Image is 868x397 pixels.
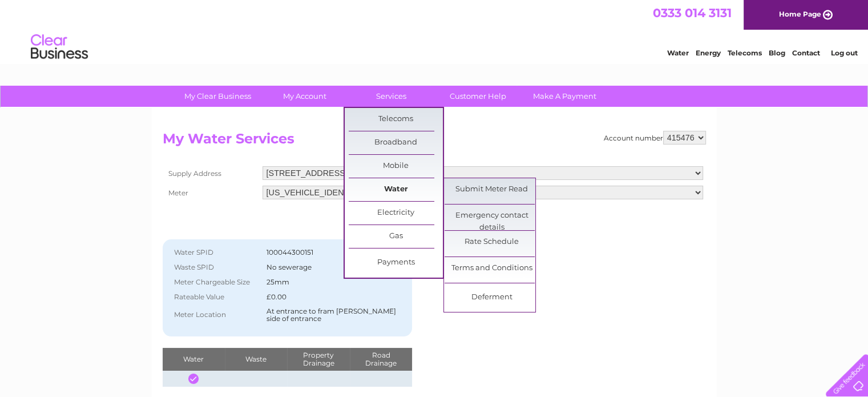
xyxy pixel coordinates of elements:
td: 25mm [264,275,407,290]
a: Payments [349,251,443,274]
a: Water [349,178,443,201]
a: Terms and Conditions [445,257,539,280]
a: Rate Schedule [445,231,539,254]
a: Telecoms [728,49,762,57]
td: 100044300151 [264,245,407,260]
a: Mobile [349,155,443,178]
td: At entrance to fram [PERSON_NAME] side of entrance [264,304,407,326]
a: Services [344,86,438,107]
div: Clear Business is a trading name of Verastar Limited (registered in [GEOGRAPHIC_DATA] No. 3667643... [165,6,704,55]
td: No sewerage [264,260,407,275]
a: Gas [349,225,443,248]
a: 0333 014 3131 [653,6,732,20]
a: Customer Help [431,86,525,107]
a: Emergency contact details [445,204,539,227]
a: Make A Payment [518,86,612,107]
a: Blog [769,49,785,57]
img: logo.png [30,30,88,65]
th: Property Drainage [287,348,349,371]
div: Account number [604,131,706,145]
th: Waste [225,348,287,371]
td: £0.00 [264,290,407,304]
th: Meter [163,183,260,202]
th: Supply Address [163,163,260,183]
th: Road Drainage [350,348,413,371]
th: Water SPID [168,245,264,260]
a: Broadband [349,131,443,154]
a: My Clear Business [171,86,265,107]
a: Contact [792,49,820,57]
th: Meter Location [168,304,264,326]
h2: My Water Services [163,131,706,153]
a: Log out [830,49,857,57]
th: Water [163,348,225,371]
th: Waste SPID [168,260,264,275]
th: Rateable Value [168,290,264,304]
a: Deferment [445,286,539,309]
a: Energy [696,49,721,57]
th: Meter Chargeable Size [168,275,264,290]
a: Telecoms [349,108,443,131]
a: Water [667,49,689,57]
a: Submit Meter Read [445,178,539,201]
a: Electricity [349,202,443,224]
a: My Account [257,86,352,107]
